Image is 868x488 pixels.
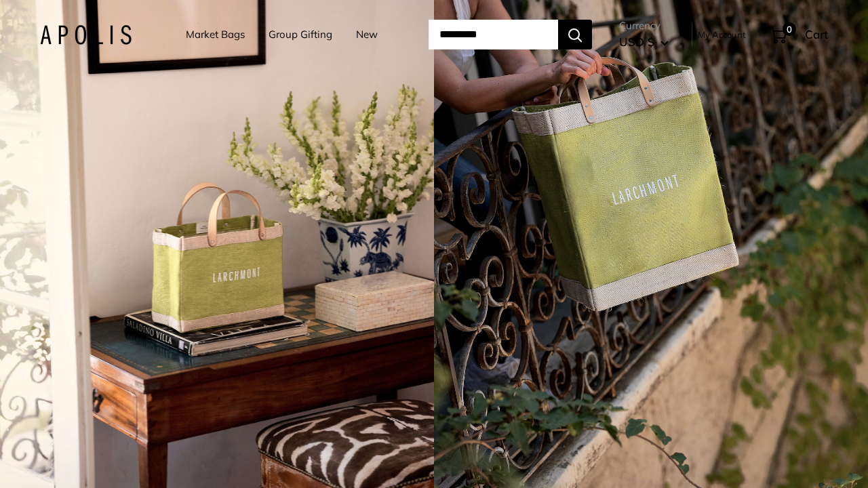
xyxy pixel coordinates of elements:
a: New [356,25,378,44]
button: USD $ [619,31,669,53]
a: Group Gifting [269,25,332,44]
img: Apolis [40,25,132,45]
span: USD $ [619,35,654,49]
span: Currency [619,16,669,35]
span: Cart [805,27,828,41]
span: 0 [783,22,796,36]
a: Market Bags [186,25,245,44]
a: 0 Cart [770,24,828,45]
a: My Account [698,26,746,43]
button: Search [558,20,592,49]
input: Search... [429,20,558,49]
